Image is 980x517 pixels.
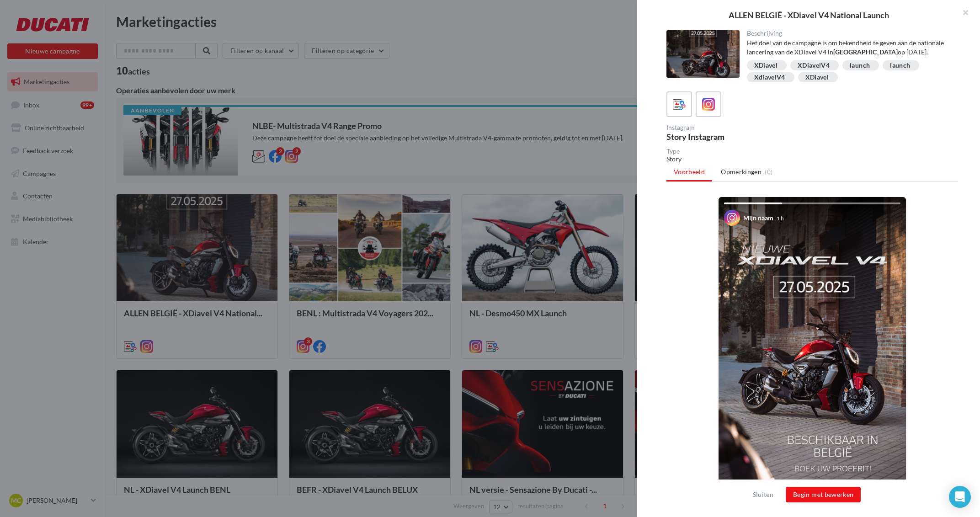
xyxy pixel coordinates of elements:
[949,486,971,508] div: Open Intercom Messenger
[747,38,951,57] div: Het doel van de campagne is om bekendheid te geven aan de nationale lancering van de XDiavel V4 i...
[786,487,861,502] button: Begin met bewerken
[666,133,809,141] div: Story Instagram
[652,11,965,19] div: ALLEN BELGIË - XDiavel V4 National Launch
[798,62,830,69] div: XDiavelV4
[666,124,809,131] div: Instagram
[747,30,951,37] div: Beschrijving
[805,74,829,81] div: XDiavel
[721,167,762,176] span: Opmerkingen
[754,62,778,69] div: XDiavel
[749,489,777,500] button: Sluiten
[833,48,898,56] strong: [GEOGRAPHIC_DATA]
[754,74,785,81] div: XdiavelV4
[890,62,910,69] div: launch
[666,155,958,164] div: Story
[765,168,772,176] span: (0)
[743,213,773,223] div: Mijn naam
[666,148,958,155] div: Type
[850,62,870,69] div: launch
[777,214,784,222] div: 1 h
